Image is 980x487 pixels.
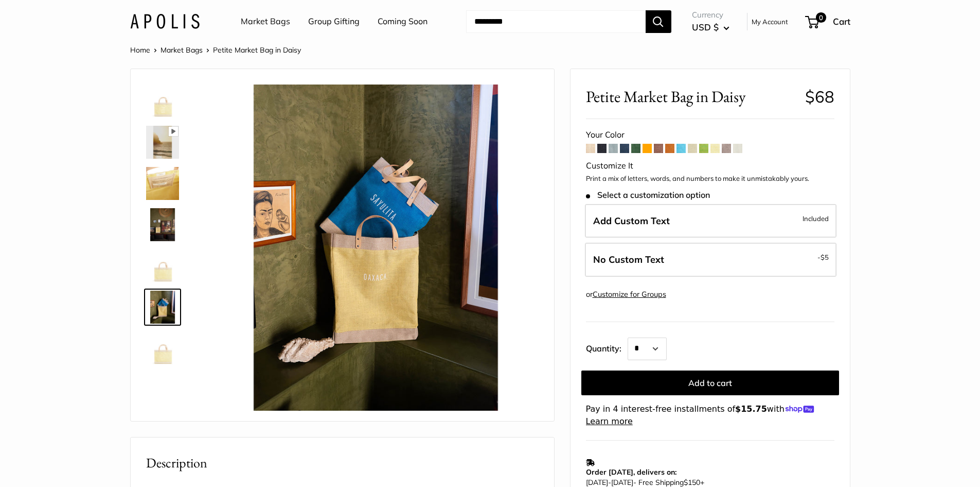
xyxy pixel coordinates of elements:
[692,8,729,22] span: Currency
[146,208,179,241] img: Petite Market Bag in Daisy
[611,478,633,487] span: [DATE]
[586,190,710,200] span: Select a customization option
[586,334,628,360] label: Quantity:
[146,332,179,365] img: Petite Market Bag in Daisy
[692,19,729,36] button: USD $
[586,158,834,174] div: Customize It
[817,251,829,263] span: -
[146,167,179,200] img: Petite Market Bag in Daisy
[241,14,290,29] a: Market Bags
[146,453,539,473] h2: Description
[144,247,181,284] a: Petite Market Bag in Daisy
[805,87,834,107] span: $68
[593,215,670,227] span: Add Custom Text
[144,82,181,120] a: Petite Market Bag in Daisy
[144,124,181,161] a: Petite Market Bag in Daisy
[144,289,181,326] a: Petite Market Bag in Daisy
[821,253,829,261] span: $5
[608,478,611,487] span: -
[130,43,301,57] nav: Breadcrumb
[146,291,179,324] img: Petite Market Bag in Daisy
[803,212,829,225] span: Included
[130,45,150,55] a: Home
[161,45,203,55] a: Market Bags
[212,85,538,411] img: Petite Market Bag in Daisy
[146,249,179,282] img: Petite Market Bag in Daisy
[815,12,826,23] span: 0
[586,87,797,106] span: Petite Market Bag in Daisy
[585,243,836,277] label: Leave Blank
[378,14,427,29] a: Coming Soon
[586,478,608,487] span: [DATE]
[684,478,700,487] span: $150
[593,290,666,299] a: Customize for Groups
[692,22,719,32] span: USD $
[586,174,834,184] p: Print a mix of letters, words, and numbers to make it unmistakably yours.
[585,204,836,238] label: Add Custom Text
[593,254,664,265] span: No Custom Text
[833,16,850,27] span: Cart
[806,13,850,30] a: 0 Cart
[144,165,181,202] a: Petite Market Bag in Daisy
[144,206,181,243] a: Petite Market Bag in Daisy
[646,10,671,33] button: Search
[130,14,200,29] img: Apolis
[308,14,360,29] a: Group Gifting
[581,371,839,395] button: Add to cart
[586,127,834,143] div: Your Color
[586,467,676,477] strong: Order [DATE], delivers on:
[213,45,301,55] span: Petite Market Bag in Daisy
[752,15,788,28] a: My Account
[146,126,179,159] img: Petite Market Bag in Daisy
[146,85,179,117] img: Petite Market Bag in Daisy
[466,10,646,33] input: Search...
[586,288,666,301] div: or
[144,330,181,367] a: Petite Market Bag in Daisy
